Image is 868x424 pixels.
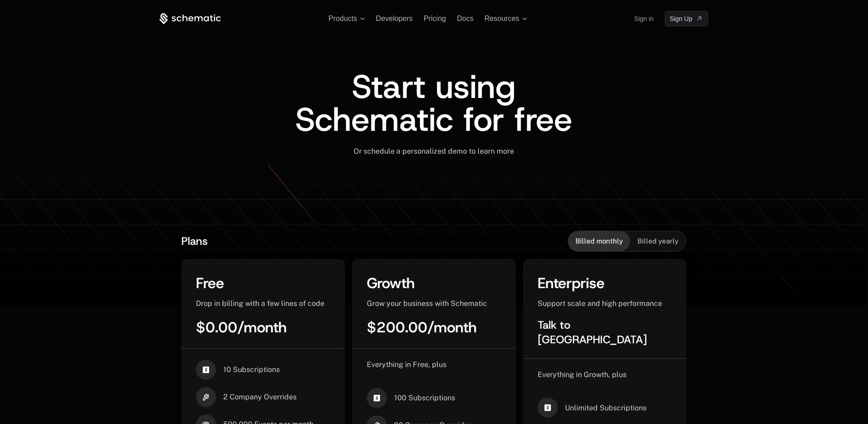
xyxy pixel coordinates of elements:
[424,15,446,22] a: Pricing
[367,388,387,408] i: cashapp
[670,14,693,23] span: Sign Up
[354,147,514,155] span: Or schedule a personalized demo to learn more
[223,365,280,375] span: 10 Subscriptions
[637,237,678,246] span: Billed yearly
[367,274,415,293] span: Growth
[196,299,324,308] span: Drop in billing with a few lines of code
[196,387,216,407] i: hammer
[237,318,287,337] span: / month
[538,299,662,308] span: Support scale and high performance
[196,360,216,380] i: cashapp
[538,274,605,293] span: Enterprise
[427,318,477,337] span: / month
[538,370,627,379] span: Everything in Growth, plus
[634,11,654,26] a: Sign in
[196,274,224,293] span: Free
[367,360,447,369] span: Everything in Free, plus
[367,299,487,308] span: Grow your business with Schematic
[538,318,647,347] span: Talk to [GEOGRAPHIC_DATA]
[457,15,473,22] a: Docs
[367,318,427,337] span: $200.00
[665,11,709,26] a: [object Object]
[181,234,208,248] span: Plans
[484,15,519,23] span: Resources
[295,65,572,141] span: Start using Schematic for free
[223,392,297,402] span: 2 Company Overrides
[376,15,413,22] a: Developers
[394,393,455,403] span: 100 Subscriptions
[538,398,558,418] i: cashapp
[565,403,647,413] span: Unlimited Subscriptions
[196,318,237,337] span: $0.00
[575,237,623,246] span: Billed monthly
[329,15,357,23] span: Products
